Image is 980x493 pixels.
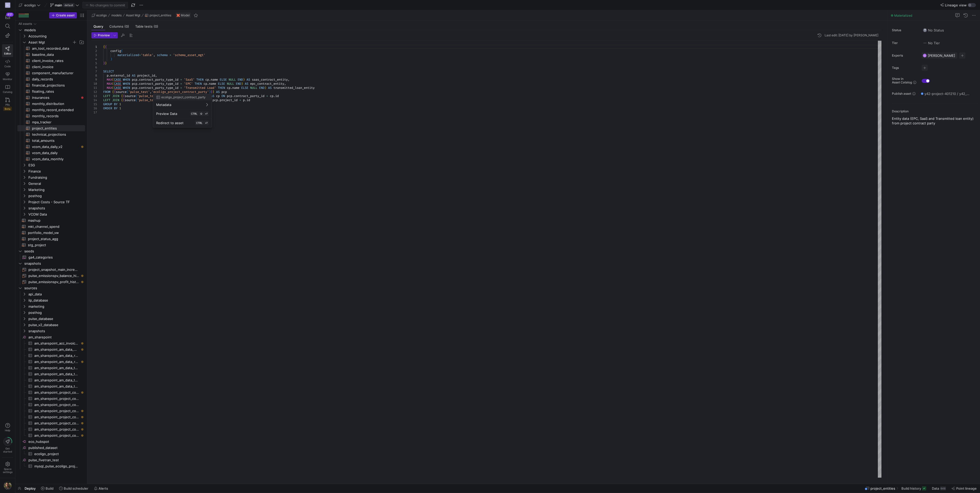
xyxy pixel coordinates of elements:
[161,95,206,99] span: ecoligo_project_contract_party
[156,112,177,116] span: Preview Data
[196,121,203,124] span: CTRL
[205,112,208,115] span: ⏎
[191,112,197,115] span: CTRL
[156,121,184,125] span: Redirect to asset
[156,103,171,107] span: Metadata
[200,112,203,115] span: ⇧
[205,121,208,124] span: ⏎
